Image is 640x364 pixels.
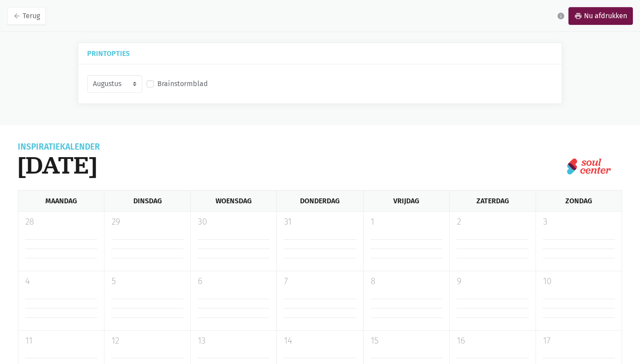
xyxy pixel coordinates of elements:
[18,151,100,179] h1: [DATE]
[276,190,363,211] div: Donderdag
[87,50,553,57] h5: Printopties
[449,190,536,211] div: Zaterdag
[104,190,190,211] div: Dinsdag
[7,7,46,25] a: arrow_backTerug
[198,275,269,288] p: 6
[568,7,633,25] a: printNu afdrukken
[18,190,104,211] div: Maandag
[198,334,269,348] p: 13
[457,215,528,229] p: 2
[18,143,100,151] div: Inspiratiekalender
[363,190,449,211] div: Vrijdag
[284,215,356,229] p: 31
[457,334,528,348] p: 16
[284,334,356,348] p: 14
[25,215,97,229] p: 28
[574,12,582,20] i: print
[457,275,528,288] p: 9
[543,275,615,288] p: 10
[112,215,183,229] p: 29
[557,12,565,20] i: info
[198,215,269,229] p: 30
[25,334,97,348] p: 11
[543,215,615,229] p: 3
[190,190,276,211] div: Woensdag
[371,215,442,229] p: 1
[25,275,97,288] p: 4
[371,275,442,288] p: 8
[371,334,442,348] p: 15
[112,334,183,348] p: 12
[112,275,183,288] p: 5
[543,334,615,348] p: 17
[284,275,356,288] p: 7
[13,12,21,20] i: arrow_back
[157,78,208,90] label: Brainstormblad
[536,190,622,211] div: Zondag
